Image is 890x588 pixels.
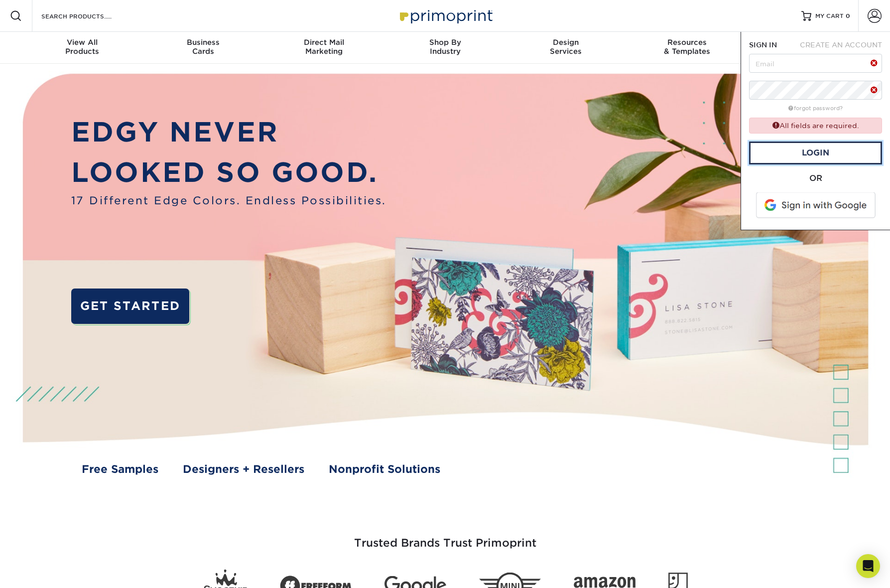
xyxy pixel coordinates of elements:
[263,38,384,47] span: Direct Mail
[384,32,506,64] a: Shop ByIndustry
[815,12,844,20] span: MY CART
[22,32,143,64] a: View AllProducts
[800,41,882,49] span: CREATE AN ACCOUNT
[846,12,850,19] span: 0
[263,32,384,64] a: Direct MailMarketing
[506,32,627,64] a: DesignServices
[749,142,882,164] a: Login
[506,38,627,47] span: Design
[749,54,882,73] input: Email
[749,41,777,49] span: SIGN IN
[71,192,386,208] span: 17 Different Edge Colors. Endless Possibilities.
[627,32,748,64] a: Resources& Templates
[627,38,748,47] span: Resources
[71,152,386,192] p: LOOKED SO GOOD.
[384,38,506,47] span: Shop By
[142,38,263,47] span: Business
[856,554,880,578] div: Open Intercom Messenger
[506,38,627,56] div: Services
[749,118,882,133] div: All fields are required.
[22,38,143,47] span: View All
[71,289,189,324] a: GET STARTED
[71,112,386,152] p: EDGY NEVER
[82,461,158,477] a: Free Samples
[749,172,882,184] div: OR
[154,513,737,562] h3: Trusted Brands Trust Primoprint
[183,461,304,477] a: Designers + Resellers
[384,38,506,56] div: Industry
[40,10,137,22] input: SEARCH PRODUCTS.....
[142,32,263,64] a: BusinessCards
[22,38,143,56] div: Products
[263,38,384,56] div: Marketing
[627,38,748,56] div: & Templates
[788,105,843,112] a: forgot password?
[395,5,495,26] img: Primoprint
[142,38,263,56] div: Cards
[329,461,440,477] a: Nonprofit Solutions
